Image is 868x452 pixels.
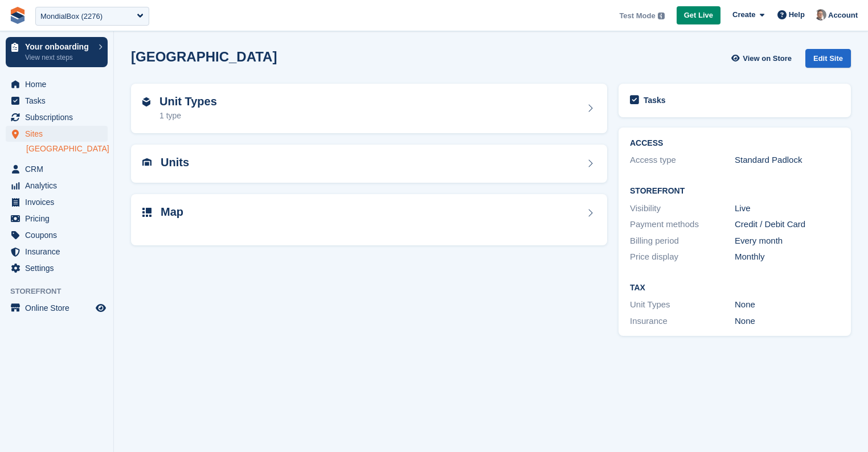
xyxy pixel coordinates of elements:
[94,301,108,315] a: Preview store
[142,97,150,106] img: unit-type-icn-2b2737a686de81e16bb02015468b77c625bbabd49415b5ef34ead5e3b44a266d.svg
[630,250,735,264] div: Price display
[159,110,217,122] div: 1 type
[735,218,840,231] div: Credit / Debit Card
[730,49,796,68] a: View on Store
[25,52,93,63] p: View next steps
[630,139,840,148] h2: ACCESS
[131,49,277,64] h2: [GEOGRAPHIC_DATA]
[619,10,655,22] span: Test Mode
[6,211,108,227] a: menu
[25,109,93,125] span: Subscriptions
[142,208,152,217] img: map-icn-33ee37083ee616e46c38cad1a60f524a97daa1e2b2c8c0bc3eb3415660979fc1.svg
[6,109,108,125] a: menu
[131,194,607,246] a: Map
[25,76,93,92] span: Home
[815,9,826,20] img: Sebastien Bonnier
[25,161,93,177] span: CRM
[25,126,93,142] span: Sites
[142,158,152,166] img: unit-icn-7be61d7bf1b0ce9d3e12c5938cc71ed9869f7b940bace4675aadf7bd6d80202e.svg
[9,7,26,24] img: stora-icon-8386f47178a22dfd0bd8f6a31ec36ba5ce8667c1dd55bd0f319d3a0aa187defe.svg
[25,93,93,109] span: Tasks
[735,202,840,215] div: Live
[630,218,735,231] div: Payment methods
[735,235,840,248] div: Every month
[630,283,840,293] h2: Tax
[161,206,183,219] h2: Map
[735,250,840,264] div: Monthly
[6,178,108,194] a: menu
[25,260,93,276] span: Settings
[630,298,735,311] div: Unit Types
[25,244,93,260] span: Insurance
[684,10,713,21] span: Get Live
[658,13,665,19] img: icon-info-grey-7440780725fd019a000dd9b08b2336e03edf1995a4989e88bcd33f0948082b44.svg
[131,84,607,134] a: Unit Types 1 type
[789,9,805,20] span: Help
[10,286,113,297] span: Storefront
[805,49,851,72] a: Edit Site
[743,53,792,64] span: View on Store
[6,244,108,260] a: menu
[735,315,840,328] div: None
[735,298,840,311] div: None
[40,11,103,22] div: MondialBox (2276)
[6,260,108,276] a: menu
[25,300,93,316] span: Online Store
[828,10,858,21] span: Account
[677,6,720,25] a: Get Live
[630,315,735,328] div: Insurance
[732,9,755,20] span: Create
[25,194,93,210] span: Invoices
[6,93,108,109] a: menu
[25,227,93,243] span: Coupons
[6,76,108,92] a: menu
[6,194,108,210] a: menu
[644,95,666,105] h2: Tasks
[805,49,851,68] div: Edit Site
[25,43,93,51] p: Your onboarding
[630,202,735,215] div: Visibility
[6,126,108,142] a: menu
[25,178,93,194] span: Analytics
[6,227,108,243] a: menu
[161,156,189,169] h2: Units
[131,145,607,183] a: Units
[630,235,735,248] div: Billing period
[26,143,108,154] a: [GEOGRAPHIC_DATA]
[6,161,108,177] a: menu
[25,211,93,227] span: Pricing
[6,300,108,316] a: menu
[6,37,108,67] a: Your onboarding View next steps
[630,154,735,167] div: Access type
[630,187,840,196] h2: Storefront
[159,95,217,108] h2: Unit Types
[735,154,840,167] div: Standard Padlock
